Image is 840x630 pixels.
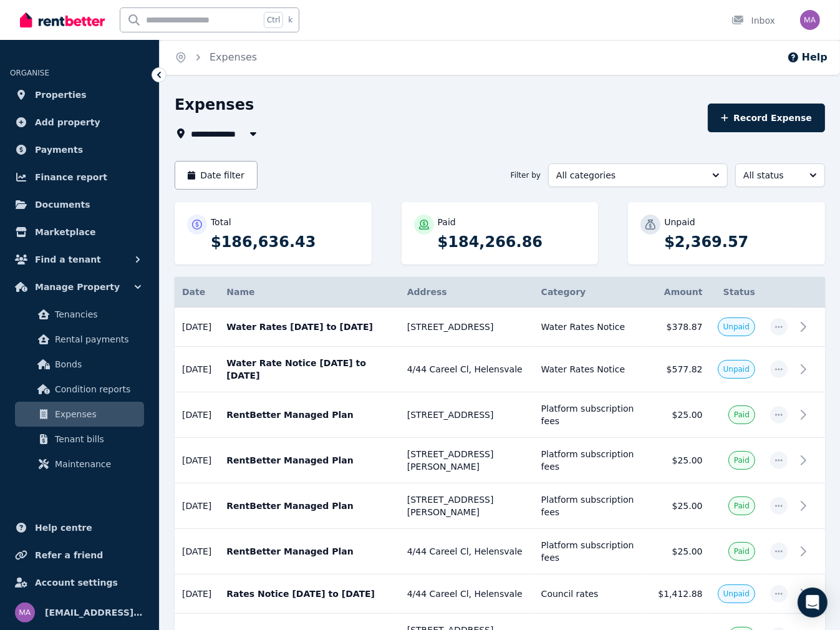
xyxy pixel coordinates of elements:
[734,501,750,511] span: Paid
[15,402,144,427] a: Expenses
[534,308,645,347] td: Water Rates Notice
[723,364,750,374] span: Unpaid
[20,11,105,29] img: RentBetter
[645,529,710,574] td: $25.00
[645,277,710,308] th: Amount
[35,225,95,240] span: Marketplace
[226,454,392,467] p: RentBetter Managed Plan
[55,407,139,422] span: Expenses
[511,170,541,180] span: Filter by
[10,570,149,595] a: Account settings
[400,277,534,308] th: Address
[534,438,645,483] td: Platform subscription fees
[10,247,149,272] button: Find a tenant
[55,457,139,472] span: Maintenance
[226,321,392,333] p: Water Rates [DATE] to [DATE]
[55,307,139,322] span: Tenancies
[534,277,645,308] th: Category
[35,142,83,157] span: Payments
[438,232,586,252] p: $184,266.86
[55,357,139,372] span: Bonds
[534,347,645,392] td: Water Rates Notice
[10,110,149,135] a: Add property
[400,483,534,529] td: [STREET_ADDRESS][PERSON_NAME]
[723,589,750,599] span: Unpaid
[15,452,144,477] a: Maintenance
[175,529,219,574] td: [DATE]
[400,438,534,483] td: [STREET_ADDRESS][PERSON_NAME]
[35,170,107,185] span: Finance report
[35,279,120,294] span: Manage Property
[400,347,534,392] td: 4/44 Careel Cl, Helensvale
[35,575,118,590] span: Account settings
[226,409,392,421] p: RentBetter Managed Plan
[800,10,820,30] img: maree.likely@bigpond.com
[35,520,92,535] span: Help centre
[534,483,645,529] td: Platform subscription fees
[10,543,149,568] a: Refer a friend
[743,169,799,182] span: All status
[15,352,144,377] a: Bonds
[534,529,645,574] td: Platform subscription fees
[175,347,219,392] td: [DATE]
[226,357,392,382] p: Water Rate Notice [DATE] to [DATE]
[175,574,219,614] td: [DATE]
[35,197,90,212] span: Documents
[211,232,359,252] p: $186,636.43
[735,163,825,187] button: All status
[226,545,392,558] p: RentBetter Managed Plan
[35,548,103,563] span: Refer a friend
[15,427,144,452] a: Tenant bills
[175,483,219,529] td: [DATE]
[10,165,149,190] a: Finance report
[175,438,219,483] td: [DATE]
[226,500,392,512] p: RentBetter Managed Plan
[45,605,144,620] span: [EMAIL_ADDRESS][DOMAIN_NAME]
[734,455,750,465] span: Paid
[15,327,144,352] a: Rental payments
[734,546,750,556] span: Paid
[175,392,219,438] td: [DATE]
[175,95,254,115] h1: Expenses
[10,274,149,299] button: Manage Property
[35,87,87,102] span: Properties
[798,588,828,618] div: Open Intercom Messenger
[556,169,702,182] span: All categories
[210,51,257,63] a: Expenses
[264,12,283,28] span: Ctrl
[10,82,149,107] a: Properties
[710,277,763,308] th: Status
[175,277,219,308] th: Date
[10,220,149,245] a: Marketplace
[400,529,534,574] td: 4/44 Careel Cl, Helensvale
[400,574,534,614] td: 4/44 Careel Cl, Helensvale
[645,392,710,438] td: $25.00
[438,216,456,228] p: Paid
[645,483,710,529] td: $25.00
[175,161,258,190] button: Date filter
[534,574,645,614] td: Council rates
[664,216,695,228] p: Unpaid
[219,277,399,308] th: Name
[645,308,710,347] td: $378.87
[35,115,100,130] span: Add property
[10,192,149,217] a: Documents
[548,163,728,187] button: All categories
[731,14,775,27] div: Inbox
[723,322,750,332] span: Unpaid
[645,574,710,614] td: $1,412.88
[15,377,144,402] a: Condition reports
[645,347,710,392] td: $577.82
[15,302,144,327] a: Tenancies
[645,438,710,483] td: $25.00
[10,69,49,77] span: ORGANISE
[708,104,825,132] button: Record Expense
[35,252,101,267] span: Find a tenant
[400,392,534,438] td: [STREET_ADDRESS]
[787,50,828,65] button: Help
[664,232,813,252] p: $2,369.57
[10,137,149,162] a: Payments
[55,332,139,347] span: Rental payments
[734,410,750,420] span: Paid
[55,432,139,447] span: Tenant bills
